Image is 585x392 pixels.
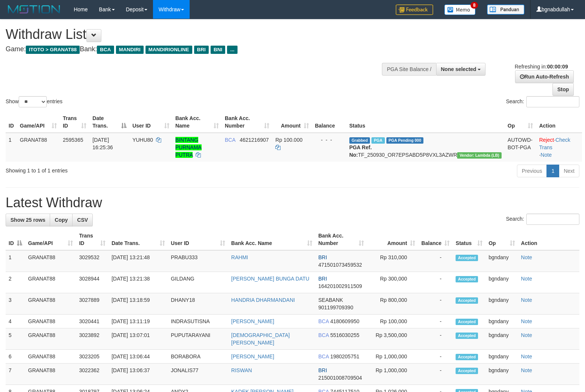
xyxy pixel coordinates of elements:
[227,46,237,54] span: ...
[536,111,582,133] th: Action
[315,136,343,144] div: - - -
[418,272,453,293] td: -
[92,137,113,150] span: [DATE] 16:25:36
[505,133,536,162] td: AUTOWD-BOT-PGA
[231,276,309,282] a: [PERSON_NAME] BUNGA DATU
[6,250,25,272] td: 1
[132,137,153,143] span: YUHU80
[540,152,552,158] a: Note
[6,364,25,385] td: 7
[97,46,114,54] span: BCA
[346,111,505,133] th: Status
[546,165,559,177] a: 1
[418,328,453,350] td: -
[231,367,252,373] a: RISWAN
[108,350,168,364] td: [DATE] 13:06:44
[17,133,60,162] td: GRANAT88
[108,293,168,315] td: [DATE] 13:18:59
[518,229,579,250] th: Action
[72,214,93,226] a: CSV
[456,319,478,325] span: Accepted
[486,250,518,272] td: bgndany
[63,137,83,143] span: 2595365
[367,229,418,250] th: Amount: activate to sort column ascending
[367,315,418,328] td: Rp 100,000
[418,229,453,250] th: Balance: activate to sort column ascending
[108,250,168,272] td: [DATE] 13:21:48
[89,111,129,133] th: Date Trans.: activate to sort column descending
[318,262,362,268] span: Copy 471501073459532 to clipboard
[225,137,235,143] span: BCA
[318,367,327,373] span: BRI
[194,46,209,54] span: BRI
[168,328,228,350] td: PUPUTARAYANI
[6,195,579,210] h1: Latest Withdraw
[444,4,476,15] img: Button%20Memo.svg
[318,318,329,324] span: BCA
[76,315,108,328] td: 3020441
[517,165,547,177] a: Previous
[25,350,76,364] td: GRANAT88
[6,272,25,293] td: 2
[168,250,228,272] td: PRABU333
[521,332,532,338] a: Note
[318,304,353,310] span: Copy 901199709390 to clipboard
[318,276,327,282] span: BRI
[240,137,269,143] span: Copy 4621216907 to clipboard
[552,83,574,96] a: Stop
[521,318,532,324] a: Note
[168,229,228,250] th: User ID: activate to sort column ascending
[108,315,168,328] td: [DATE] 13:11:19
[76,272,108,293] td: 3028944
[108,364,168,385] td: [DATE] 13:06:37
[6,293,25,315] td: 3
[55,217,68,223] span: Copy
[318,332,329,338] span: BCA
[318,375,362,381] span: Copy 215001008709504 to clipboard
[108,229,168,250] th: Date Trans.: activate to sort column ascending
[521,367,532,373] a: Note
[19,96,47,107] select: Showentries
[330,353,359,359] span: Copy 1980205751 to clipboard
[418,364,453,385] td: -
[441,66,477,72] span: None selected
[129,111,172,133] th: User ID: activate to sort column ascending
[312,111,346,133] th: Balance
[77,217,88,223] span: CSV
[486,350,518,364] td: bgndany
[6,229,25,250] th: ID: activate to sort column descending
[418,315,453,328] td: -
[486,315,518,328] td: bgndany
[6,96,62,107] label: Show entries
[367,293,418,315] td: Rp 800,000
[456,354,478,360] span: Accepted
[228,229,315,250] th: Bank Acc. Name: activate to sort column ascending
[6,328,25,350] td: 5
[418,250,453,272] td: -
[505,111,536,133] th: Op: activate to sort column ascending
[521,276,532,282] a: Note
[17,111,60,133] th: Game/API: activate to sort column ascending
[211,46,225,54] span: BNI
[318,353,329,359] span: BCA
[172,111,222,133] th: Bank Acc. Name: activate to sort column ascending
[436,63,486,76] button: None selected
[6,46,383,53] h4: Game: Bank:
[471,2,478,9] span: 8
[330,318,359,324] span: Copy 4180609950 to clipboard
[547,64,568,70] strong: 00:00:09
[506,214,579,225] label: Search:
[6,27,383,42] h1: Withdraw List
[168,315,228,328] td: INDRASUTISNA
[349,137,370,144] span: Grabbed
[346,133,505,162] td: TF_250930_OR7EPSABD5P8VXL3AZWR
[418,350,453,364] td: -
[231,254,248,260] a: RAHMI
[6,350,25,364] td: 6
[108,328,168,350] td: [DATE] 13:07:01
[168,364,228,385] td: JONALIS77
[222,111,272,133] th: Bank Acc. Number: activate to sort column ascending
[25,229,76,250] th: Game/API: activate to sort column ascending
[175,137,202,158] a: BINTANG PURNAMA PUTRA
[76,350,108,364] td: 3023205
